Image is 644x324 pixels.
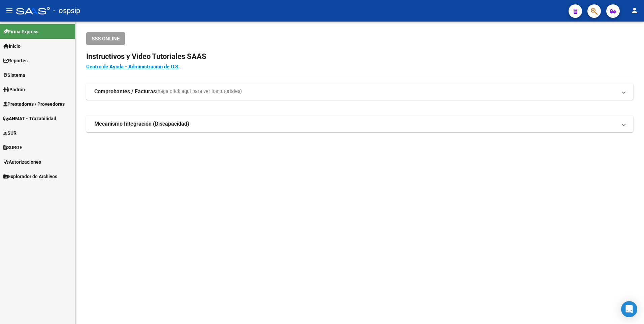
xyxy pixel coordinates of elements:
span: SUR [3,129,17,137]
mat-expansion-panel-header: Mecanismo Integración (Discapacidad) [86,116,633,132]
div: Open Intercom Messenger [621,301,637,317]
span: Padrón [3,86,25,93]
span: Sistema [3,71,25,79]
span: Explorador de Archivos [3,173,57,180]
strong: Mecanismo Integración (Discapacidad) [94,120,189,128]
mat-icon: person [631,6,639,14]
span: (haga click aquí para ver los tutoriales) [156,88,242,95]
h2: Instructivos y Video Tutoriales SAAS [86,50,633,63]
span: ANMAT - Trazabilidad [3,115,56,122]
span: SSS ONLINE [92,36,120,42]
span: Reportes [3,57,28,64]
mat-expansion-panel-header: Comprobantes / Facturas(haga click aquí para ver los tutoriales) [86,84,633,100]
span: Prestadores / Proveedores [3,100,65,108]
button: SSS ONLINE [86,32,125,45]
strong: Comprobantes / Facturas [94,88,156,95]
span: Inicio [3,42,21,50]
span: - ospsip [53,3,80,18]
mat-icon: menu [5,6,13,14]
span: Autorizaciones [3,158,41,166]
span: SURGE [3,144,22,151]
a: Centro de Ayuda - Administración de O.S. [86,64,180,70]
span: Firma Express [3,28,38,35]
